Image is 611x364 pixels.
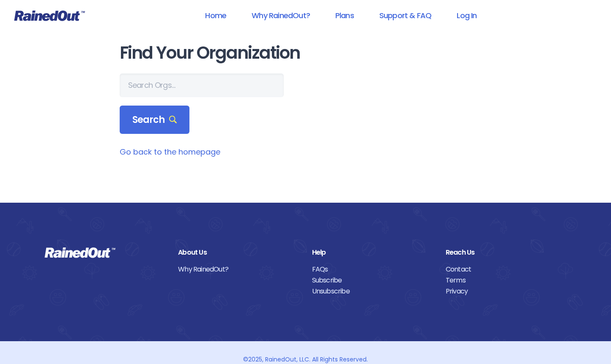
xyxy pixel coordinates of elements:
[120,43,492,62] h1: Find Your Organization
[312,247,433,258] div: Help
[446,275,567,286] a: Terms
[120,147,220,157] a: Go back to the homepage
[312,264,433,275] a: FAQs
[446,6,488,25] a: Log In
[120,73,284,97] input: Search Orgs…
[324,6,365,25] a: Plans
[132,114,177,126] span: Search
[446,247,567,258] div: Reach Us
[312,286,433,297] a: Unsubscribe
[178,247,299,258] div: About Us
[312,275,433,286] a: Subscribe
[194,6,237,25] a: Home
[368,6,442,25] a: Support & FAQ
[446,264,567,275] a: Contact
[120,106,190,134] div: Search
[178,264,299,275] a: Why RainedOut?
[446,286,567,297] a: Privacy
[241,6,321,25] a: Why RainedOut?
